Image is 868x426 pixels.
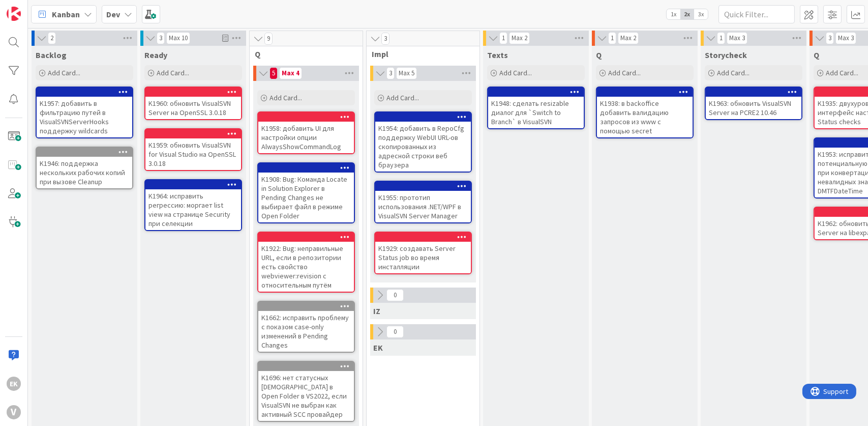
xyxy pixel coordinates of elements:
[144,50,167,60] span: Ready
[145,189,241,230] div: K1964: исправить регрессию: моргает list view на странице Security при селекции
[386,289,404,301] span: 0
[106,9,120,19] b: Dev
[706,88,801,119] div: K1963: обновить VisualSVN Server на PCRE2 10.46
[381,33,390,45] span: 3
[694,9,708,19] span: 3x
[375,122,471,172] div: K1954: добавить в RepoCfg поддержку WebUI URL-ов скопированных из адресной строки веб браузера
[373,343,383,353] span: EK
[597,88,693,137] div: K1938: в backoffice добавить валидацию запросов из www с помощью secret
[826,32,834,44] span: 3
[488,88,584,128] div: K1948: сделать resizable диалог для `Switch to Branch` в VisualSVN
[7,405,21,419] div: V
[264,33,273,45] span: 9
[48,32,56,44] span: 2
[258,311,354,352] div: K1662: исправить проблему с показом case-only изменений в Pending Changes
[499,32,507,44] span: 1
[596,50,602,60] span: Q
[37,148,132,188] div: K1946: поддержка нескольких рабочих копий при вызове Cleanup
[729,36,745,41] div: Max 3
[719,5,795,23] input: Quick Filter...
[399,71,414,76] div: Max 5
[145,138,241,170] div: K1959: обновить VisualSVN for Visual Studio на OpenSSL 3.0.18
[258,233,354,292] div: K1922: Bug: неправильные URL, если в репозитории есть свойство webviewer:revision с относительным...
[258,242,354,292] div: K1922: Bug: неправильные URL, если в репозитории есть свойство webviewer:revision с относительным...
[375,233,471,273] div: K1929: создавать Server Status job во время инсталляции
[21,2,46,14] span: Support
[826,68,858,77] span: Add Card...
[258,122,354,153] div: K1958: добавить UI для настройки опции AlwaysShowCommandLog
[37,88,132,137] div: K1957: добавить в фильтрацию путей в VisualSVNServerHooks поддержку wildcards
[169,36,188,41] div: Max 10
[145,180,241,230] div: K1964: исправить регрессию: моргает list view на странице Security при селекции
[608,68,641,77] span: Add Card...
[620,36,636,41] div: Max 2
[512,36,527,41] div: Max 2
[157,68,189,77] span: Add Card...
[705,50,747,60] span: Storycheck
[258,173,354,222] div: K1908: Bug: Команда Locate in Solution Explorer в Pending Changes не выбирает файл в режиме Open ...
[386,93,419,102] span: Add Card...
[499,68,532,77] span: Add Card...
[373,306,380,316] span: IZ
[258,362,354,421] div: K1696: нет статусных [DEMOGRAPHIC_DATA] в Open Folder в VS2022, если VisualSVN не выбран как акти...
[487,50,508,60] span: Texts
[838,36,854,41] div: Max 3
[375,182,471,222] div: K1955: прототип использования .NET/WPF в VisualSVN Server Manager
[258,371,354,421] div: K1696: нет статусных [DEMOGRAPHIC_DATA] в Open Folder в VS2022, если VisualSVN не выбран как акти...
[258,163,354,222] div: K1908: Bug: Команда Locate in Solution Explorer в Pending Changes не выбирает файл в режиме Open ...
[717,68,750,77] span: Add Card...
[7,377,21,391] div: EK
[145,88,241,119] div: K1960: обновить VisualSVN Server на OpenSSL 3.0.18
[717,32,725,44] span: 1
[37,97,132,137] div: K1957: добавить в фильтрацию путей в VisualSVNServerHooks поддержку wildcards
[375,112,471,172] div: K1954: добавить в RepoCfg поддержку WebUI URL-ов скопированных из адресной строки веб браузера
[706,97,801,119] div: K1963: обновить VisualSVN Server на PCRE2 10.46
[680,9,694,19] span: 2x
[814,50,819,60] span: Q
[386,326,404,338] span: 0
[375,191,471,222] div: K1955: прототип использования .NET/WPF в VisualSVN Server Manager
[282,71,300,76] div: Max 4
[386,67,395,79] span: 3
[48,68,80,77] span: Add Card...
[258,112,354,153] div: K1958: добавить UI для настройки опции AlwaysShowCommandLog
[37,157,132,188] div: K1946: поддержка нескольких рабочих копий при вызове Cleanup
[36,50,67,60] span: Backlog
[488,97,584,128] div: K1948: сделать resizable диалог для `Switch to Branch` в VisualSVN
[608,32,616,44] span: 1
[597,97,693,137] div: K1938: в backoffice добавить валидацию запросов из www с помощью secret
[255,49,350,59] span: Q
[667,9,680,19] span: 1x
[145,129,241,170] div: K1959: обновить VisualSVN for Visual Studio на OpenSSL 3.0.18
[375,242,471,273] div: K1929: создавать Server Status job во время инсталляции
[52,8,80,20] span: Kanban
[7,7,21,21] img: Visit kanbanzone.com
[258,302,354,352] div: K1662: исправить проблему с показом case-only изменений в Pending Changes
[372,49,467,59] span: Impl
[270,67,278,79] span: 5
[157,32,165,44] span: 3
[145,97,241,119] div: K1960: обновить VisualSVN Server на OpenSSL 3.0.18
[270,93,302,102] span: Add Card...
